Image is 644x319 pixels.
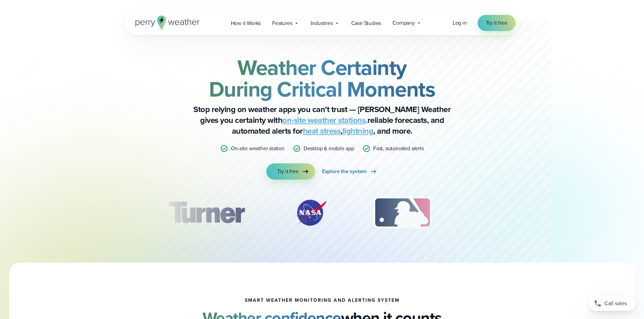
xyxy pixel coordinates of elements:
[453,19,467,27] a: Log in
[367,196,438,230] div: 3 of 12
[231,19,261,27] span: How it Works
[342,125,374,137] a: lightning
[231,144,284,153] p: On-site weather station
[303,125,341,137] a: heat stress
[345,16,387,30] a: Case Studies
[471,196,525,230] div: 4 of 12
[282,114,367,126] a: on-site weather stations,
[589,296,636,311] a: Call sales
[373,144,424,153] p: Fast, automated alerts
[287,196,334,230] div: 2 of 12
[486,19,507,27] span: Try it free
[266,163,315,180] a: Try it free
[158,196,254,230] img: Turner-Construction_1.svg
[304,144,354,153] p: Desktop & mobile app
[272,19,292,27] span: Features
[604,299,627,308] span: Call sales
[311,19,333,27] span: Industries
[159,196,486,233] div: slideshow
[245,298,400,303] h1: smart weather monitoring and alerting system
[351,19,381,27] span: Case Studies
[225,16,267,30] a: How it Works
[158,196,254,230] div: 1 of 12
[392,19,415,27] span: Company
[367,196,438,230] img: MLB.svg
[453,19,467,27] span: Log in
[322,167,367,176] span: Explore the system
[471,196,525,230] img: PGA.svg
[322,163,378,180] a: Explore the system
[287,196,334,230] img: NASA.svg
[209,52,435,105] strong: Weather Certainty During Critical Moments
[187,104,457,136] p: Stop relying on weather apps you can’t trust — [PERSON_NAME] Weather gives you certainty with rel...
[478,15,516,31] a: Try it free
[277,167,299,176] span: Try it free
